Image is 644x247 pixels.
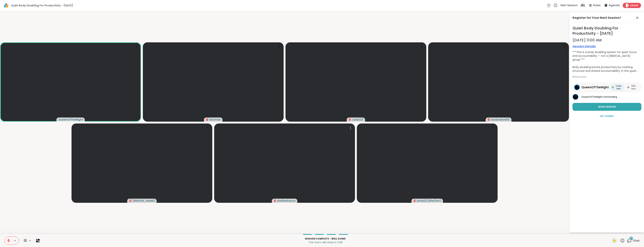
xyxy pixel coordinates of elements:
[572,50,641,73] div: ***This is a body doubling session for quiet focus and accountability — not a [MEDICAL_DATA] grou...
[11,4,73,7] span: Quiet Body Doubling For Productivity - [DATE]
[561,4,578,7] span: Next Session
[572,25,641,36] span: Quiet Body Doubling For Productivity - [DATE]
[491,118,510,121] span: suzandavis55
[42,237,609,240] p: Session Complete - well done!
[133,199,155,203] span: [PERSON_NAME]
[277,199,295,203] span: shelleehance
[630,4,638,7] span: Leave
[572,82,641,92] a: QueenOfTheNightQueenOfTheNightSuper PeerSuper PeerElite HostElite Host
[209,118,221,121] span: becman
[612,86,614,88] img: Super Peer
[487,118,490,121] span: audio-muted
[572,75,641,79] div: show more
[614,85,623,90] span: Super Peer
[42,240,609,244] p: The room will close in 2:28
[572,112,641,120] button: No Thanks
[572,44,641,49] a: Session Details
[352,118,363,121] span: JuliaS23
[593,4,601,7] span: Rules
[609,4,620,7] span: Agenda
[206,118,209,121] span: audio-muted
[274,199,276,202] span: audio-muted
[349,118,351,121] span: audio-muted
[129,199,132,202] span: audio-muted
[581,95,603,98] span: QueenOfTheNight
[573,94,578,100] img: QueenOfTheNight
[598,105,616,109] span: Book Session
[572,103,641,111] button: Book Session
[572,16,621,20] div: Register for Your Next Session!
[630,237,633,240] span: 23
[600,115,614,118] span: No Thanks
[417,199,427,203] span: Linda22
[630,85,637,90] span: Elite Host
[581,95,641,99] p: is attending
[413,199,416,202] span: audio-muted
[572,37,641,43] div: [DATE] 11:00 AM
[428,199,441,203] span: ( She/Her )
[575,85,579,90] img: QueenOfTheNight
[3,2,9,9] img: ShareWell Logomark
[581,85,609,90] span: QueenOfTheNight
[58,118,83,121] span: QueenOfTheNight
[627,86,629,88] img: Elite Host
[633,239,640,243] span: Chat
[613,238,616,243] span: ✋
